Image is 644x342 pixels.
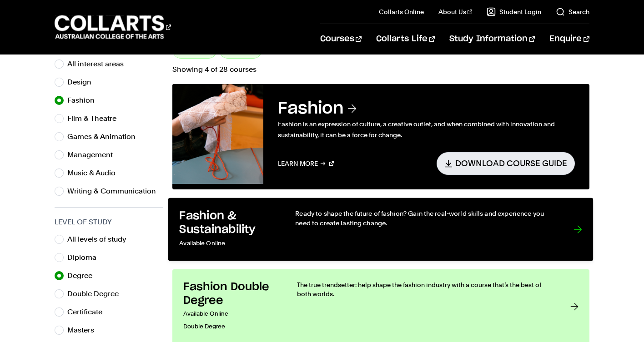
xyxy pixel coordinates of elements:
label: Double Degree [67,287,126,300]
a: Fashion & Sustainability Available Online Ready to shape the future of fashion? Gain the real-wor... [168,198,594,261]
label: Diploma [67,251,104,264]
label: Music & Audio [67,167,123,179]
a: Enquire [549,24,589,54]
a: Courses [320,24,362,54]
label: All interest areas [67,58,131,70]
a: Download Course Guide [437,152,575,174]
h3: Fashion Double Degree [183,280,279,307]
label: Management [67,149,120,161]
p: The true trendsetter: help shape the fashion industry with a course that’s the best of both worlds. [297,280,552,298]
a: Collarts Life [376,24,435,54]
a: About Us [438,7,472,16]
label: Fashion [67,94,102,107]
h3: Fashion & Sustainability [180,209,277,237]
h3: Fashion [278,99,574,119]
a: Student Login [487,7,541,16]
a: Search [556,7,589,16]
h3: Level of Study [55,217,163,228]
a: Learn More [278,152,334,174]
label: Film & Theatre [67,112,124,125]
a: Collarts Online [379,7,424,16]
label: All levels of study [67,233,134,246]
label: Degree [67,269,100,282]
img: Fashion [172,84,263,184]
label: Certificate [67,306,110,318]
label: Design [67,76,99,89]
p: Showing 4 of 28 courses [172,66,589,73]
a: Study Information [449,24,535,54]
p: Ready to shape the future of fashion? Gain the real-world skills and experience you need to creat... [296,209,555,228]
div: Go to homepage [55,14,171,40]
p: Available Online [183,307,279,320]
p: Available Online [180,237,277,250]
p: Fashion is an expression of culture, a creative outlet, and when combined with innovation and sus... [278,119,574,140]
label: Masters [67,324,101,337]
label: Writing & Communication [67,185,163,198]
label: Games & Animation [67,130,143,143]
p: Double Degree [183,320,279,333]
